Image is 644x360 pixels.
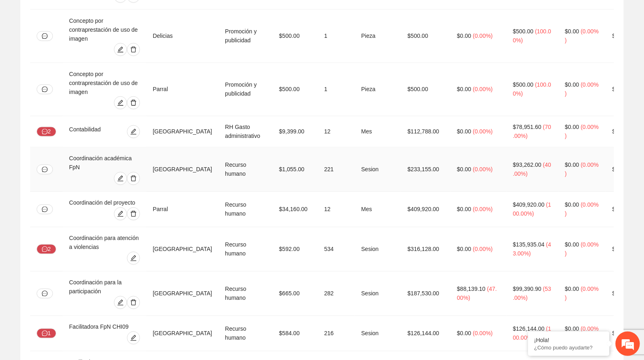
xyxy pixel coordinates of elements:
span: $0.00 [565,28,579,35]
span: $0.00 [565,161,579,168]
td: Delicias [146,9,219,63]
td: [GEOGRAPHIC_DATA] [146,227,219,271]
span: ( 0.00% ) [473,86,493,92]
span: $0.00 [565,241,579,248]
td: $592.00 [273,227,318,271]
span: ( 0.00% ) [473,128,493,135]
td: $9,399.00 [273,116,318,147]
span: ( 0.00% ) [565,325,599,341]
span: ( 0.00% ) [473,246,493,252]
button: message2 [37,244,56,254]
span: $0.00 [457,246,471,252]
span: $93,262.00 [513,161,541,168]
td: $584.00 [273,316,318,351]
span: $139,893.00 [612,166,644,172]
button: delete [127,43,140,56]
td: $233,155.00 [401,147,451,192]
span: $0.00 [612,206,627,212]
td: [GEOGRAPHIC_DATA] [146,271,219,316]
span: delete [127,299,140,305]
span: ( 40.00% ) [513,161,551,177]
span: ( 0.00% ) [565,161,599,177]
span: $88,139.10 [457,286,485,292]
button: delete [127,207,140,220]
div: Minimizar ventana de chat en vivo [133,4,153,24]
span: $0.00 [457,330,471,336]
span: $0.00 [565,81,579,88]
span: $180,192.96 [612,246,644,252]
span: message [42,129,48,135]
span: ( 70.00% ) [513,124,551,139]
td: $500.00 [273,63,318,116]
td: Pieza [355,63,401,116]
div: Coordinación del proyecto [69,198,140,207]
div: Contabilidad [69,125,114,138]
span: delete [127,46,140,52]
td: $316,128.00 [401,227,451,271]
td: 534 [318,227,355,271]
span: edit [127,334,140,341]
button: edit [127,125,140,138]
span: edit [114,175,127,181]
button: edit [127,331,140,344]
span: message [42,166,48,172]
td: Parral [146,63,219,116]
td: 282 [318,271,355,316]
span: $0.00 [457,166,471,172]
button: edit [114,296,127,309]
div: Concepto por contraprestación de uso de imagen [69,16,140,43]
td: Parral [146,192,219,227]
td: Recurso humano [218,227,273,271]
span: ( 0.00% ) [565,81,599,97]
span: edit [127,128,140,135]
span: $0.00 [612,330,627,336]
td: Recurso humano [218,147,273,192]
td: 216 [318,316,355,351]
span: $0.00 [457,206,471,212]
span: $409,920.00 [513,201,545,208]
span: ( 100.00% ) [513,325,551,341]
span: $99,390.90 [513,286,541,292]
span: ( 43.00% ) [513,241,551,257]
td: 1 [318,63,355,116]
textarea: Escriba su mensaje y pulse “Intro” [4,222,155,251]
span: ( 0.00% ) [473,330,493,336]
span: $0.00 [565,325,579,332]
span: message [42,246,48,253]
span: ( 53.00% ) [513,286,551,301]
td: Promoción y publicidad [218,9,273,63]
span: $126,144.00 [513,325,545,332]
td: Mes [355,116,401,147]
span: $0.00 [565,201,579,208]
td: $500.00 [273,9,318,63]
button: edit [114,96,127,109]
span: $135,935.04 [513,241,545,248]
td: 12 [318,192,355,227]
td: Mes [355,192,401,227]
span: ( 0.00% ) [565,241,599,257]
span: delete [127,99,140,106]
button: edit [114,207,127,220]
button: edit [114,172,127,185]
div: Coordinación para la participación [69,278,140,296]
span: ( 0.00% ) [565,124,599,139]
span: message [42,86,48,92]
td: Sesion [355,271,401,316]
span: ( 0.00% ) [473,33,493,39]
td: $112,788.00 [401,116,451,147]
td: Recurso humano [218,316,273,351]
button: message [37,288,53,298]
span: delete [127,175,140,181]
button: message [37,84,53,94]
span: $0.00 [612,290,627,297]
td: [GEOGRAPHIC_DATA] [146,316,219,351]
div: Chatee con nosotros ahora [42,41,137,52]
div: Coordinación para atención a violencias [69,233,140,251]
button: delete [127,172,140,185]
td: 12 [318,116,355,147]
span: edit [114,210,127,217]
button: message2 [37,127,56,136]
button: message [37,31,53,41]
td: $500.00 [401,63,451,116]
td: $1,055.00 [273,147,318,192]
